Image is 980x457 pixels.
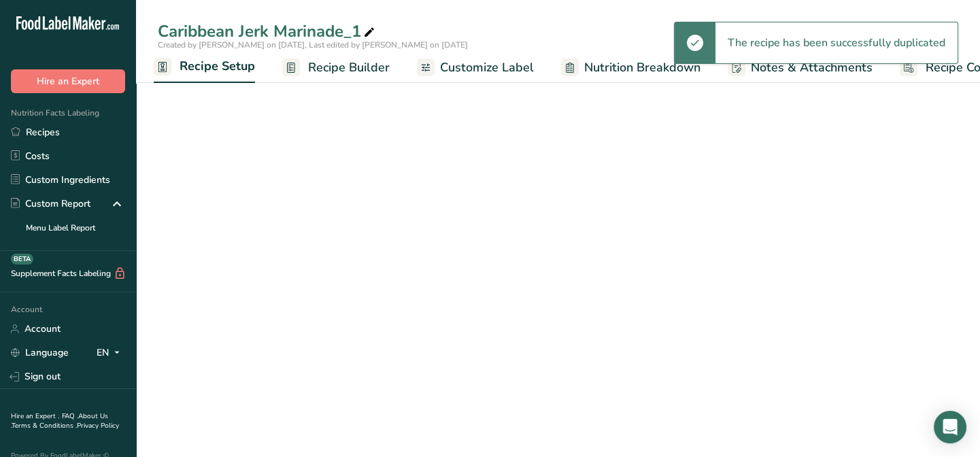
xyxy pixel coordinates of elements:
[77,421,119,430] a: Privacy Policy
[308,58,390,77] span: Recipe Builder
[180,57,255,75] span: Recipe Setup
[561,52,700,83] a: Nutrition Breakdown
[282,52,390,83] a: Recipe Builder
[417,52,534,83] a: Customize Label
[584,58,700,77] span: Nutrition Breakdown
[11,69,125,93] button: Hire an Expert
[934,411,966,443] div: Open Intercom Messenger
[12,421,77,430] a: Terms & Conditions .
[440,58,534,77] span: Customize Label
[11,197,90,211] div: Custom Report
[751,58,873,77] span: Notes & Attachments
[158,39,468,50] span: Created by [PERSON_NAME] on [DATE], Last edited by [PERSON_NAME] on [DATE]
[62,411,78,421] a: FAQ .
[11,411,108,430] a: About Us .
[97,345,125,361] div: EN
[154,51,255,84] a: Recipe Setup
[158,19,377,44] div: Caribbean Jerk Marinade_1
[728,52,873,83] a: Notes & Attachments
[715,22,958,63] div: The recipe has been successfully duplicated
[11,411,59,421] a: Hire an Expert .
[11,341,69,365] a: Language
[11,254,33,265] div: BETA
